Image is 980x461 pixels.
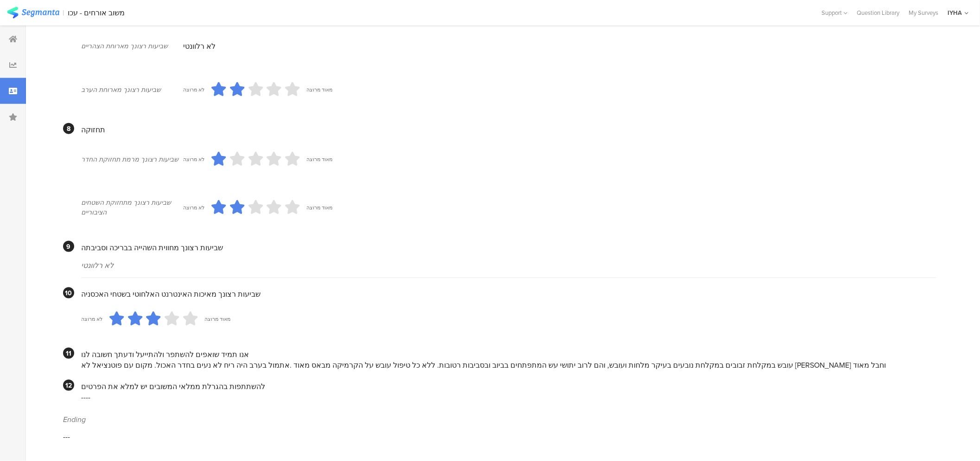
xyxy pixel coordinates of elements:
div: IYHA [948,8,962,17]
div: עובש במקלחת זבובים במקלחת נובעים בעיקר מלחות ועובש, והם לרוב יתושי עש המתפתחים בביוב ובסביבות רטו... [81,360,936,370]
div: לא מרוצה [183,86,204,93]
div: שביעות רצונך מרמת תחזוקת החדר [81,155,183,164]
div: Ending [63,414,936,425]
div: מאוד מרוצה [306,156,332,163]
a: Question Library [852,8,904,17]
div: תחזוקה [81,124,936,135]
div: שביעות רצונך מאיכות האינטרנט האלחוטי בשטחי האכסניה [81,289,936,299]
div: ---- [81,392,936,403]
div: 12 [63,380,74,391]
div: Support [821,6,847,20]
div: לא מרוצה [81,315,102,323]
div: שביעות רצונך מתחזוקת השטחים הציבוריים [81,198,183,217]
div: שביעות רצונך מחווית השהייה בבריכה וסביבתה [81,242,936,253]
section: לא רלוונטי [183,32,936,61]
div: 11 [63,348,74,359]
div: לא מרוצה [183,156,204,163]
div: שביעות רצונך מארוחת הצהריים [81,41,183,51]
div: להשתתפות בהגרלת ממלאי המשובים יש למלא את הפרטים [81,381,936,392]
div: 8 [63,123,74,134]
div: אנו תמיד שואפים להשתפר ולהתייעל ודעתך חשובה לנו [81,349,936,360]
div: מאוד מרוצה [204,315,230,323]
div: שביעות רצונך מארוחת הערב [81,85,183,95]
div: מאוד מרוצה [306,86,332,93]
div: לא מרוצה [183,204,204,211]
div: --- [63,432,936,442]
div: מאוד מרוצה [306,204,332,211]
a: My Surveys [904,8,943,17]
img: segmanta logo [7,7,59,19]
div: לא רלוונטי [81,260,936,271]
div: 9 [63,241,74,252]
div: 10 [63,287,74,299]
div: משוב אורחים - עכו [68,8,125,17]
div: | [63,7,64,18]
